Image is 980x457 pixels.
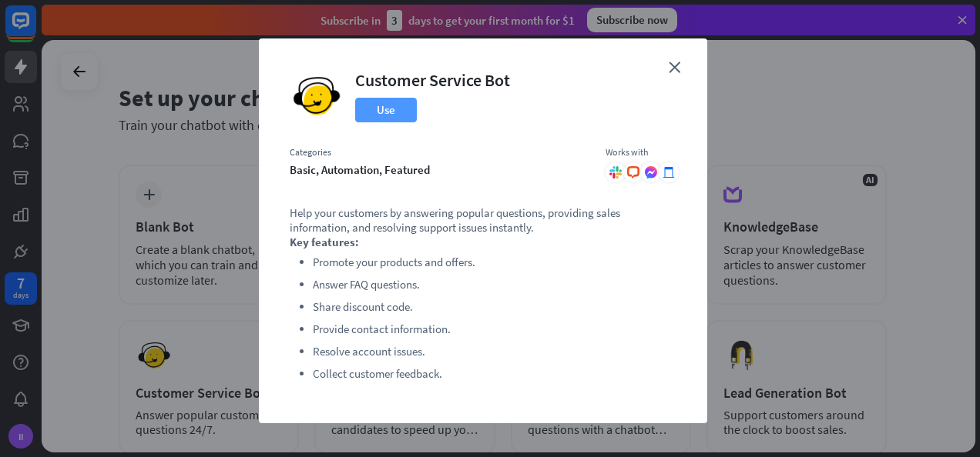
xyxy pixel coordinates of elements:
p: Help your customers by answering popular questions, providing sales information, and resolving su... [290,205,676,235]
li: Collect customer feedback. [313,365,676,383]
li: Resolve account issues. [313,342,676,361]
div: Categories [290,146,590,158]
i: close [669,62,680,73]
li: Provide contact information. [313,320,676,339]
button: Use [355,98,417,122]
li: Share discount code. [313,298,676,316]
div: Works with [606,146,676,158]
img: Customer Service Bot [290,69,344,123]
li: Promote your products and offers. [313,253,676,272]
strong: Key features: [290,235,359,249]
div: basic, automation, featured [290,162,590,177]
button: Open LiveChat chat widget [12,6,59,52]
div: Customer Service Bot [355,69,510,91]
li: Answer FAQ questions. [313,275,676,294]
